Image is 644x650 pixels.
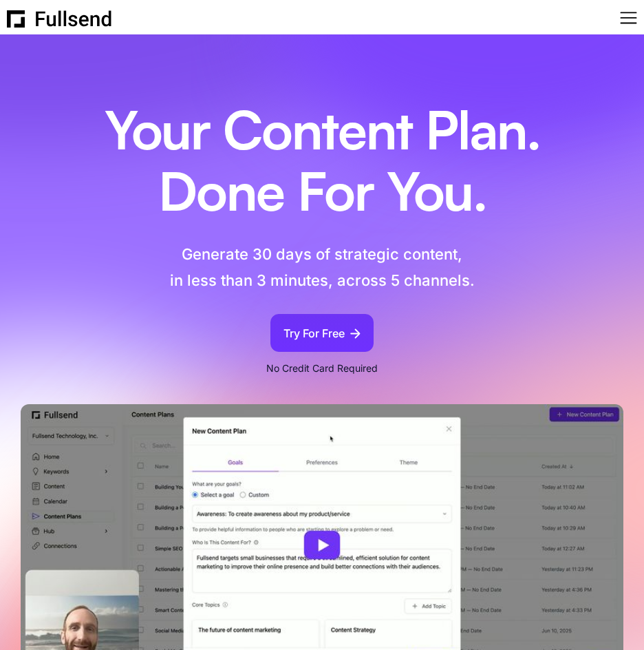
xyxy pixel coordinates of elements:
a: Try For Free [270,314,374,352]
div: Try For Free [283,324,345,343]
p: No Credit Card Required [266,360,378,377]
a: home [7,7,113,28]
div: menu [620,9,637,23]
h1: Your Content Plan. Done For You. [105,103,540,225]
p: Generate 30 days of strategic content, in less than 3 minutes, across 5 channels. [105,242,540,293]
